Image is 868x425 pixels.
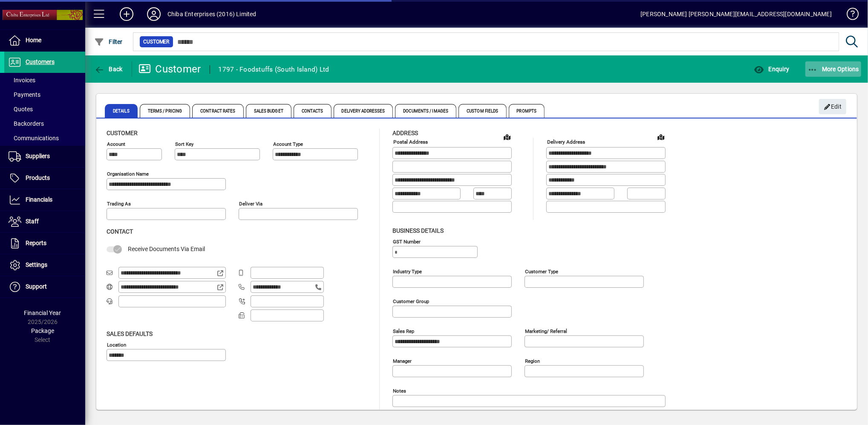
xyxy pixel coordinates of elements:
mat-label: Region [525,358,540,364]
span: Delivery Addresses [334,104,393,118]
span: Edit [824,100,842,114]
span: Enquiry [754,66,789,72]
mat-label: Sales rep [393,328,414,334]
span: Backorders [9,120,44,127]
mat-label: Notes [393,387,406,393]
a: Staff [4,211,85,232]
div: Customer [138,62,201,76]
span: Sales defaults [107,330,153,337]
button: Profile [140,6,167,22]
mat-label: Manager [393,358,412,364]
mat-label: Deliver via [239,201,262,207]
span: Sales Budget [246,104,291,118]
a: Home [4,30,85,51]
mat-label: Customer type [525,268,558,274]
span: Contacts [294,104,332,118]
mat-label: Trading as [107,201,131,207]
mat-label: Organisation name [107,171,149,177]
span: Customer [143,38,170,46]
a: Communications [4,131,85,145]
a: Products [4,168,85,189]
span: Details [105,104,138,118]
span: Back [94,66,123,72]
span: Customer [107,130,138,136]
a: View on map [500,130,514,144]
span: Terms / Pricing [140,104,190,118]
span: Payments [9,91,40,98]
mat-label: Industry type [393,268,422,274]
span: Settings [26,261,47,268]
span: Quotes [9,106,33,113]
button: Add [113,6,140,22]
span: Products [26,174,50,181]
button: More Options [805,61,862,77]
a: Payments [4,87,85,102]
button: Enquiry [752,61,791,77]
button: Edit [819,99,846,114]
app-page-header-button: Back [85,61,132,77]
div: Chiba Enterprises (2016) Limited [167,7,257,21]
a: Financials [4,189,85,211]
mat-label: Account [107,141,125,147]
span: Package [31,327,54,334]
span: Documents / Images [395,104,456,118]
span: Home [26,37,41,43]
a: Settings [4,254,85,276]
span: Address [392,130,418,136]
span: Contact [107,228,133,235]
mat-label: Location [107,341,126,347]
span: Filter [94,38,123,45]
span: Communications [9,135,59,142]
a: Knowledge Base [840,2,857,29]
mat-label: Customer group [393,298,429,304]
a: Reports [4,233,85,254]
a: View on map [654,130,668,144]
mat-label: Marketing/ Referral [525,328,567,334]
mat-label: GST Number [393,238,421,244]
button: Filter [92,34,125,49]
span: Invoices [9,77,35,84]
button: Back [92,61,125,77]
mat-label: Account Type [273,141,303,147]
span: More Options [807,66,859,72]
span: Prompts [509,104,545,118]
span: Custom Fields [459,104,506,118]
a: Invoices [4,73,85,87]
span: Customers [26,58,55,65]
mat-label: Sort key [175,141,193,147]
span: Business details [392,227,444,234]
span: Staff [26,218,39,225]
span: Financials [26,196,52,203]
span: Suppliers [26,153,50,159]
div: 1797 - Foodstuffs (South Island) Ltd [219,63,329,76]
a: Quotes [4,102,85,116]
a: Support [4,276,85,298]
div: [PERSON_NAME] [PERSON_NAME][EMAIL_ADDRESS][DOMAIN_NAME] [640,7,832,21]
span: Support [26,283,47,290]
a: Backorders [4,116,85,131]
span: Financial Year [24,309,61,316]
span: Reports [26,240,46,246]
a: Suppliers [4,146,85,167]
span: Contract Rates [192,104,243,118]
span: Receive Documents Via Email [128,246,205,252]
